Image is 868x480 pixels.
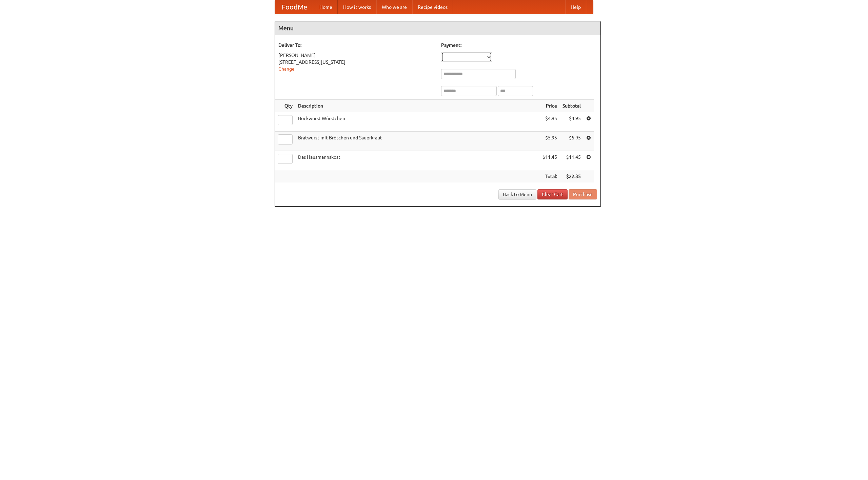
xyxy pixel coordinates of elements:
[295,100,540,112] th: Description
[537,189,568,199] a: Clear Cart
[278,59,434,65] div: [STREET_ADDRESS][US_STATE]
[275,0,314,14] a: FoodMe
[498,189,536,199] a: Back to Menu
[560,151,584,170] td: $11.45
[560,112,584,132] td: $4.95
[295,151,540,170] td: Das Hausmannskost
[278,66,295,72] a: Change
[338,0,376,14] a: How it works
[540,112,560,132] td: $4.95
[275,21,600,35] h4: Menu
[314,0,338,14] a: Home
[275,100,295,112] th: Qty
[540,132,560,151] td: $5.95
[540,170,560,183] th: Total:
[441,42,597,49] h5: Payment:
[565,0,586,14] a: Help
[412,0,453,14] a: Recipe videos
[278,42,434,49] h5: Deliver To:
[540,100,560,112] th: Price
[295,112,540,132] td: Bockwurst Würstchen
[560,100,584,112] th: Subtotal
[560,170,584,183] th: $22.35
[295,132,540,151] td: Bratwurst mit Brötchen und Sauerkraut
[376,0,412,14] a: Who we are
[278,52,434,59] div: [PERSON_NAME]
[540,151,560,170] td: $11.45
[560,132,584,151] td: $5.95
[569,189,597,199] button: Purchase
